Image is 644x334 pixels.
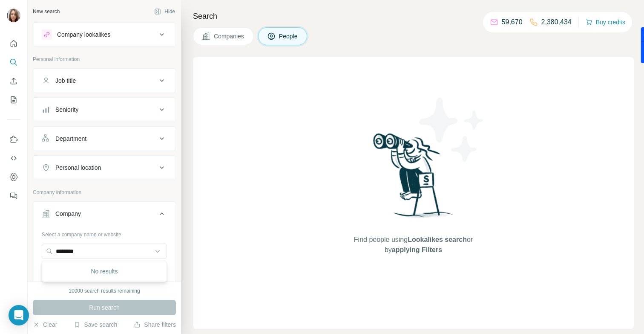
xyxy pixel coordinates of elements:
[44,263,165,280] div: No results
[55,105,78,114] div: Seniority
[7,169,20,185] button: Dashboard
[369,131,458,226] img: Surfe Illustration - Woman searching with binoculars
[541,17,572,27] p: 2,380,434
[279,32,299,41] span: People
[345,235,481,255] span: Find people using or by
[55,76,76,85] div: Job title
[7,132,20,147] button: Use Surfe on LinkedIn
[55,134,86,143] div: Department
[42,227,167,238] div: Select a company name or website
[33,320,57,329] button: Clear
[33,24,175,45] button: Company lookalikes
[7,188,20,203] button: Feedback
[55,209,81,218] div: Company
[33,128,175,149] button: Department
[148,5,181,18] button: Hide
[7,9,20,22] img: Avatar
[33,55,176,63] p: Personal information
[7,151,20,166] button: Use Surfe API
[69,287,140,295] div: 10000 search results remaining
[74,320,117,329] button: Save search
[7,92,20,107] button: My lists
[408,236,467,243] span: Lookalikes search
[586,16,625,28] button: Buy credits
[392,246,442,253] span: applying Filters
[214,32,245,41] span: Companies
[7,73,20,89] button: Enrich CSV
[57,30,110,39] div: Company lookalikes
[9,305,29,325] div: Open Intercom Messenger
[414,91,490,168] img: Surfe Illustration - Stars
[33,203,175,227] button: Company
[55,163,101,172] div: Personal location
[33,99,175,120] button: Seniority
[134,320,176,329] button: Share filters
[7,36,20,51] button: Quick start
[33,189,176,196] p: Company information
[33,8,60,15] div: New search
[33,70,175,91] button: Job title
[33,157,175,178] button: Personal location
[502,17,523,27] p: 59,670
[7,55,20,70] button: Search
[193,10,634,22] h4: Search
